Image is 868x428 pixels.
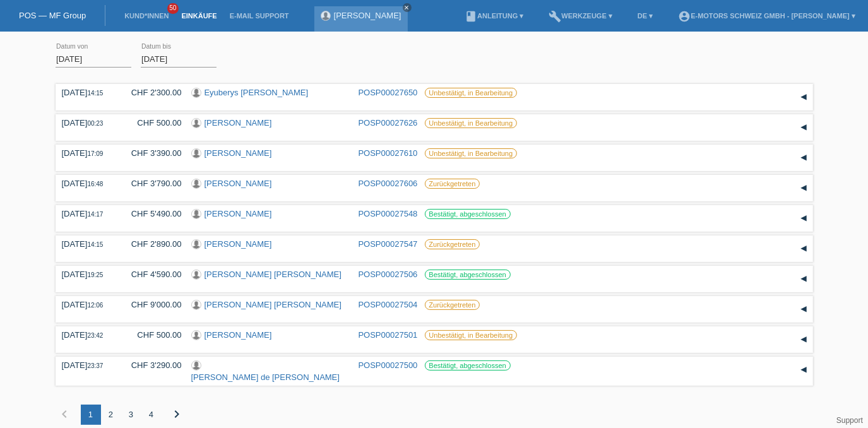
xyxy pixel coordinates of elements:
[425,209,511,219] label: Bestätigt, abgeschlossen
[87,302,103,309] span: 12:06
[794,300,813,319] div: auf-/zuklappen
[122,118,182,128] div: CHF 500.00
[87,150,103,157] span: 17:09
[794,179,813,198] div: auf-/zuklappen
[678,10,691,23] i: account_circle
[175,12,223,20] a: Einkäufe
[542,12,619,20] a: buildWerkzeuge ▾
[62,179,112,188] div: [DATE]
[205,239,272,249] a: [PERSON_NAME]
[122,270,182,279] div: CHF 4'590.00
[223,12,295,20] a: E-Mail Support
[794,360,813,379] div: auf-/zuklappen
[122,179,182,188] div: CHF 3'790.00
[62,118,112,128] div: [DATE]
[425,179,480,189] label: Zurückgetreten
[118,12,175,20] a: Kund*innen
[794,118,813,137] div: auf-/zuklappen
[359,209,418,218] a: POSP00027548
[359,270,418,279] a: POSP00027506
[57,407,73,422] i: chevron_left
[205,179,272,188] a: [PERSON_NAME]
[205,300,342,309] a: [PERSON_NAME] [PERSON_NAME]
[334,11,401,20] a: [PERSON_NAME]
[794,88,813,107] div: auf-/zuklappen
[87,241,103,248] span: 14:15
[425,300,480,310] label: Zurückgetreten
[359,239,418,249] a: POSP00027547
[87,362,103,369] span: 23:37
[425,118,518,128] label: Unbestätigt, in Bearbeitung
[672,12,862,20] a: account_circleE-Motors Schweiz GmbH - [PERSON_NAME] ▾
[62,209,112,218] div: [DATE]
[122,148,182,158] div: CHF 3'390.00
[121,405,141,425] div: 3
[794,209,813,228] div: auf-/zuklappen
[425,360,511,371] label: Bestätigt, abgeschlossen
[458,12,530,20] a: bookAnleitung ▾
[87,211,103,218] span: 14:17
[403,3,412,12] a: close
[794,239,813,258] div: auf-/zuklappen
[170,407,185,422] i: chevron_right
[465,10,477,23] i: book
[191,372,340,382] a: [PERSON_NAME] de [PERSON_NAME]
[794,270,813,288] div: auf-/zuklappen
[87,181,103,187] span: 16:48
[101,405,121,425] div: 2
[62,148,112,158] div: [DATE]
[359,148,418,158] a: POSP00027610
[87,90,103,97] span: 14:15
[205,118,272,128] a: [PERSON_NAME]
[81,405,101,425] div: 1
[205,270,342,279] a: [PERSON_NAME] [PERSON_NAME]
[122,360,182,370] div: CHF 3'290.00
[62,300,112,309] div: [DATE]
[141,405,162,425] div: 4
[425,330,518,340] label: Unbestätigt, in Bearbeitung
[425,239,480,249] label: Zurückgetreten
[359,330,418,340] a: POSP00027501
[205,209,272,218] a: [PERSON_NAME]
[19,11,86,20] a: POS — MF Group
[122,209,182,218] div: CHF 5'490.00
[425,88,518,98] label: Unbestätigt, in Bearbeitung
[205,88,309,97] a: Eyuberys [PERSON_NAME]
[122,300,182,309] div: CHF 9'000.00
[404,4,410,11] i: close
[425,270,511,280] label: Bestätigt, abgeschlossen
[425,148,518,158] label: Unbestätigt, in Bearbeitung
[359,300,418,309] a: POSP00027504
[549,10,561,23] i: build
[631,12,659,20] a: DE ▾
[62,360,112,370] div: [DATE]
[87,332,103,339] span: 23:42
[167,3,179,14] span: 50
[359,88,418,97] a: POSP00027650
[794,330,813,349] div: auf-/zuklappen
[122,330,182,340] div: CHF 500.00
[359,179,418,188] a: POSP00027606
[359,118,418,128] a: POSP00027626
[794,148,813,167] div: auf-/zuklappen
[122,88,182,97] div: CHF 2'300.00
[122,239,182,249] div: CHF 2'890.00
[359,360,418,370] a: POSP00027500
[62,239,112,249] div: [DATE]
[62,88,112,97] div: [DATE]
[62,330,112,340] div: [DATE]
[87,120,103,127] span: 00:23
[836,416,863,425] a: Support
[62,270,112,279] div: [DATE]
[205,148,272,158] a: [PERSON_NAME]
[205,330,272,340] a: [PERSON_NAME]
[87,271,103,278] span: 19:25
